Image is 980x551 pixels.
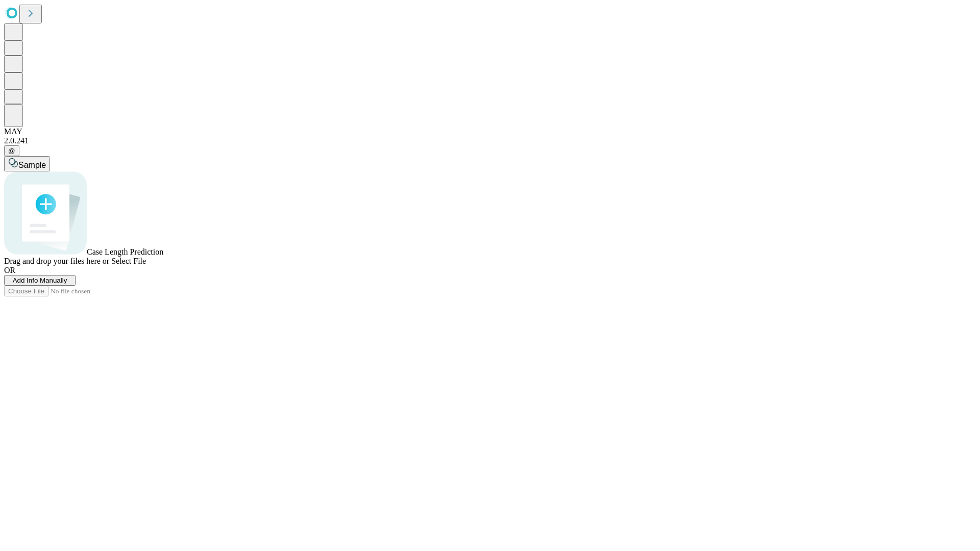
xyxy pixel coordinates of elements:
span: Case Length Prediction [87,247,163,256]
div: MAY [4,127,976,136]
span: Add Info Manually [13,277,67,284]
span: Sample [18,161,46,169]
button: @ [4,145,19,156]
span: Drag and drop your files here or [4,257,109,265]
span: OR [4,266,15,274]
div: 2.0.241 [4,136,976,145]
button: Sample [4,156,50,171]
button: Add Info Manually [4,275,76,286]
span: Select File [111,257,146,265]
span: @ [8,147,15,155]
